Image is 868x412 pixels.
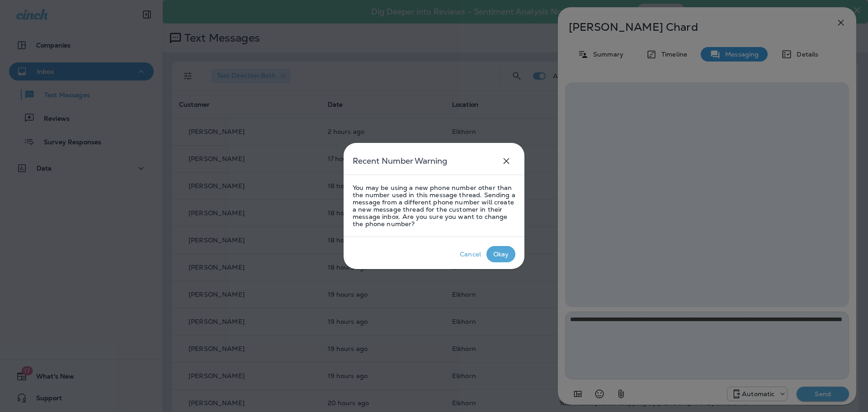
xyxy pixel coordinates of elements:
div: Cancel [460,251,481,258]
button: close [497,152,515,170]
div: Okay [493,251,509,258]
p: You may be using a new phone number other than the number used in this message thread. Sending a ... [353,184,515,227]
h5: Recent Number Warning [353,154,447,168]
button: Cancel [454,246,486,262]
button: Okay [486,246,515,262]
